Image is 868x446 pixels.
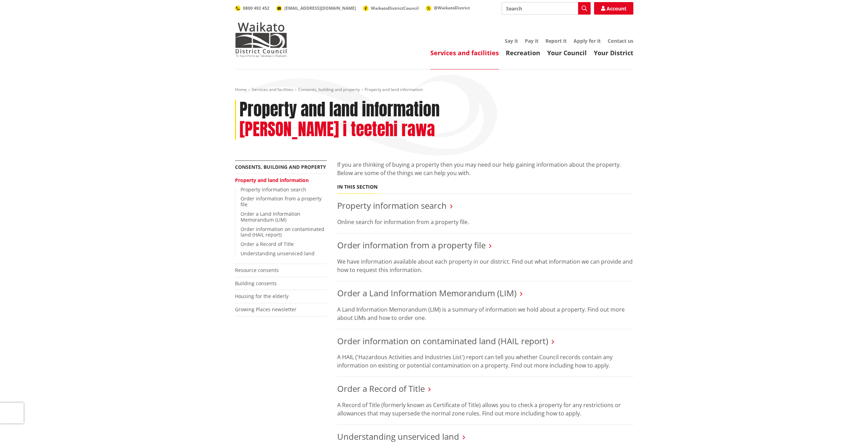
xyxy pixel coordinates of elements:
[284,5,356,11] span: [EMAIL_ADDRESS][DOMAIN_NAME]
[235,164,326,170] a: Consents, building and property
[241,250,315,257] a: Understanding unserviced land
[252,86,293,92] a: Services and facilities
[235,306,297,313] a: Growing Places newsletter
[235,267,279,273] a: Resource consents
[337,160,633,177] p: If you are thinking of buying a property then you may need our help gaining information about the...
[363,5,419,11] a: WaikatoDistrictCouncil
[525,38,538,44] a: Pay it
[337,401,633,418] p: A Record of Title (formerly known as Certificate of Title) allows you to check a property for any...
[337,239,486,251] a: Order information from a property file
[545,38,567,44] a: Report it
[241,210,300,223] a: Order a Land Information Memorandum (LIM)
[235,87,633,93] nav: breadcrumb
[574,38,601,44] a: Apply for it
[235,177,309,183] a: Property and land information
[365,86,423,92] span: Property and land information
[337,353,633,370] p: A HAIL ('Hazardous Activities and Industries List') report can tell you whether Council records c...
[235,22,287,57] img: Waikato District Council - Te Kaunihera aa Takiwaa o Waikato
[235,86,247,92] a: Home
[337,305,633,322] p: A Land Information Memorandum (LIM) is a summary of information we hold about a property. Find ou...
[240,100,440,120] h1: Property and land information
[371,5,419,11] span: WaikatoDistrictCouncil
[337,383,425,394] a: Order a Record of Title
[243,5,269,11] span: 0800 492 452
[235,293,289,299] a: Housing for the elderly
[240,119,435,140] h2: [PERSON_NAME] i teetehi rawa
[337,200,447,211] a: Property information search
[594,49,633,57] a: Your District
[434,5,470,11] span: @WaikatoDistrict
[241,226,324,238] a: Order information on contaminated land (HAIL report)
[337,287,517,299] a: Order a Land Information Memorandum (LIM)
[276,5,356,11] a: [EMAIL_ADDRESS][DOMAIN_NAME]
[337,218,633,226] p: Online search for information from a property file.
[337,431,459,442] a: Understanding unserviced land
[337,257,633,274] p: We have information available about each property in our district. Find out what information we c...
[241,241,294,247] a: Order a Record of Title
[298,86,360,92] a: Consents, building and property
[337,184,378,190] h5: In this section
[235,5,269,11] a: 0800 492 452
[235,280,277,287] a: Building consents
[608,38,633,44] a: Contact us
[502,2,591,15] input: Search input
[241,186,306,193] a: Property information search
[505,38,518,44] a: Say it
[506,49,540,57] a: Recreation
[547,49,587,57] a: Your Council
[241,195,322,208] a: Order information from a property file
[430,49,499,57] a: Services and facilities
[337,335,548,347] a: Order information on contaminated land (HAIL report)
[426,5,470,11] a: @WaikatoDistrict
[594,2,633,15] a: Account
